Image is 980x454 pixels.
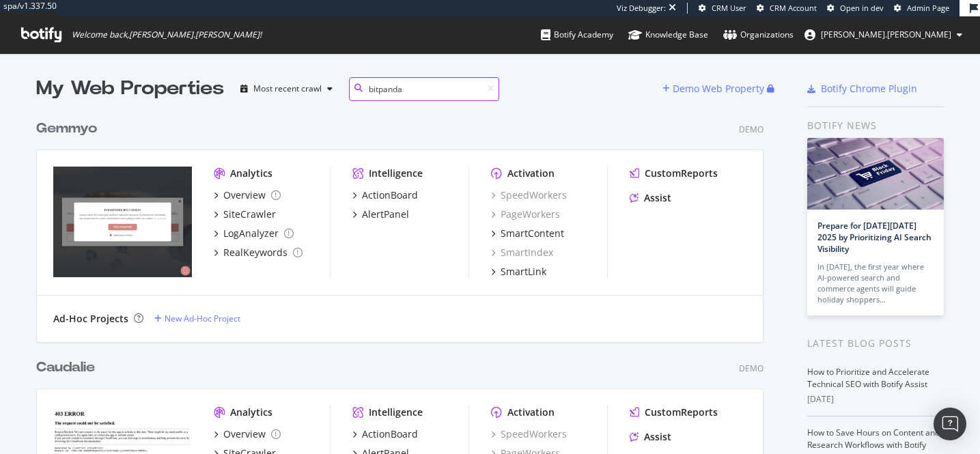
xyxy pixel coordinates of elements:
a: Caudalie [36,358,100,378]
div: Botify Chrome Plugin [821,82,917,96]
a: CustomReports [630,406,718,419]
div: RealKeywords [223,246,288,259]
a: LogAnalyzer [214,227,294,240]
div: Assist [644,430,671,444]
a: Assist [630,430,671,444]
div: AlertPanel [362,208,409,221]
span: CRM Account [770,3,817,13]
input: Search [349,77,499,101]
a: ActionBoard [352,188,418,202]
a: Demo Web Property [662,83,767,94]
button: [PERSON_NAME].[PERSON_NAME] [794,24,973,46]
div: Demo [739,363,764,374]
a: How to Prioritize and Accelerate Technical SEO with Botify Assist [807,366,929,390]
div: Botify news [807,118,944,133]
div: Demo Web Property [673,82,764,96]
a: Knowledge Base [628,16,708,53]
a: RealKeywords [214,246,303,259]
div: Assist [644,191,671,205]
div: Analytics [230,167,272,180]
a: ActionBoard [352,427,418,441]
span: Welcome back, [PERSON_NAME].[PERSON_NAME] ! [72,29,262,40]
a: Overview [214,427,281,441]
div: In [DATE], the first year where AI-powered search and commerce agents will guide holiday shoppers… [817,261,934,305]
button: Most recent crawl [235,78,338,100]
div: Caudalie [36,358,95,378]
div: Open Intercom Messenger [934,408,966,440]
div: CustomReports [645,406,718,419]
div: New Ad-Hoc Project [165,313,240,324]
div: Intelligence [369,167,423,180]
a: SpeedWorkers [491,427,567,441]
div: ActionBoard [362,427,418,441]
div: Overview [223,427,266,441]
a: Gemmyo [36,119,102,139]
a: AlertPanel [352,208,409,221]
div: Ad-Hoc Projects [53,312,128,326]
button: Demo Web Property [662,78,767,100]
a: CRM Account [757,3,817,14]
a: SmartLink [491,265,546,279]
div: Activation [507,167,555,180]
div: My Web Properties [36,75,224,102]
a: Assist [630,191,671,205]
a: PageWorkers [491,208,560,221]
span: CRM User [712,3,746,13]
a: New Ad-Hoc Project [154,313,240,324]
div: Analytics [230,406,272,419]
div: Organizations [723,28,794,42]
div: ActionBoard [362,188,418,202]
a: Open in dev [827,3,884,14]
div: SmartContent [501,227,564,240]
div: Most recent crawl [253,85,322,93]
div: Latest Blog Posts [807,336,944,351]
div: Demo [739,124,764,135]
a: SpeedWorkers [491,188,567,202]
img: Gemmyo [53,167,192,277]
a: Prepare for [DATE][DATE] 2025 by Prioritizing AI Search Visibility [817,220,932,255]
a: CRM User [699,3,746,14]
div: Overview [223,188,266,202]
div: Knowledge Base [628,28,708,42]
div: Viz Debugger: [617,3,666,14]
div: CustomReports [645,167,718,180]
a: CustomReports [630,167,718,180]
a: Organizations [723,16,794,53]
div: Botify Academy [541,28,613,42]
div: SiteCrawler [223,208,276,221]
a: Botify Academy [541,16,613,53]
div: Activation [507,406,555,419]
a: SmartContent [491,227,564,240]
span: Admin Page [907,3,949,13]
span: Open in dev [840,3,884,13]
div: Gemmyo [36,119,97,139]
span: charles.lemaire [821,29,951,40]
a: Overview [214,188,281,202]
div: Intelligence [369,406,423,419]
div: [DATE] [807,393,944,406]
img: Prepare for Black Friday 2025 by Prioritizing AI Search Visibility [807,138,944,210]
div: LogAnalyzer [223,227,279,240]
a: SiteCrawler [214,208,276,221]
a: Botify Chrome Plugin [807,82,917,96]
div: SmartLink [501,265,546,279]
a: SmartIndex [491,246,553,259]
a: Admin Page [894,3,949,14]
